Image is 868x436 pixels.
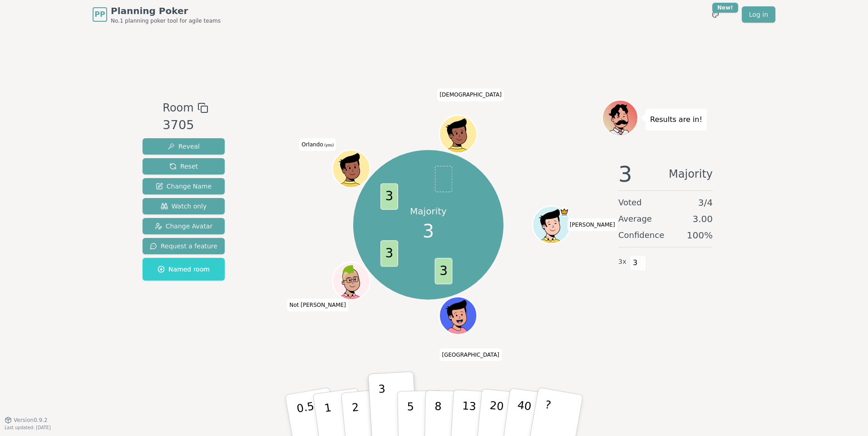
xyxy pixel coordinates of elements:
[669,163,713,185] span: Majority
[94,9,105,20] span: PP
[618,196,642,209] span: Voted
[158,265,210,274] span: Named room
[692,213,713,225] span: 3.00
[161,202,207,211] span: Watch only
[437,89,503,102] span: Click to change your name
[299,138,336,151] span: Click to change your name
[712,3,738,13] div: New!
[687,229,713,242] span: 100 %
[5,425,51,430] span: Last updated: [DATE]
[143,198,225,214] button: Watch only
[618,229,664,242] span: Confidence
[93,5,221,24] a: PPPlanning PokerNo.1 planning poker tool for agile teams
[707,6,724,23] button: New!
[333,151,369,187] button: Click to change your avatar
[143,138,225,155] button: Reveal
[410,205,447,218] p: Majority
[650,113,702,126] p: Results are in!
[169,162,198,171] span: Reset
[143,158,225,174] button: Reset
[380,183,398,209] span: 3
[440,349,502,361] span: Click to change your name
[287,299,348,311] span: Click to change your name
[143,178,225,194] button: Change Name
[378,383,388,432] p: 3
[559,207,569,217] span: Justin is the host
[323,143,334,147] span: (you)
[156,182,212,191] span: Change Name
[143,218,225,234] button: Change Avatar
[168,142,200,151] span: Reveal
[111,17,221,24] span: No.1 planning poker tool for agile teams
[143,238,225,254] button: Request a feature
[698,196,713,209] span: 3 / 4
[143,258,225,281] button: Named room
[150,242,217,251] span: Request a feature
[155,222,213,231] span: Change Avatar
[434,258,452,284] span: 3
[618,163,632,185] span: 3
[423,218,434,245] span: 3
[5,417,48,424] button: Version0.9.2
[380,240,398,266] span: 3
[567,218,617,231] span: Click to change your name
[163,100,193,116] span: Room
[630,255,641,271] span: 3
[163,116,208,135] div: 3705
[618,213,652,225] span: Average
[618,257,626,267] span: 3 x
[14,417,48,424] span: Version 0.9.2
[111,5,221,17] span: Planning Poker
[742,6,775,23] a: Log in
